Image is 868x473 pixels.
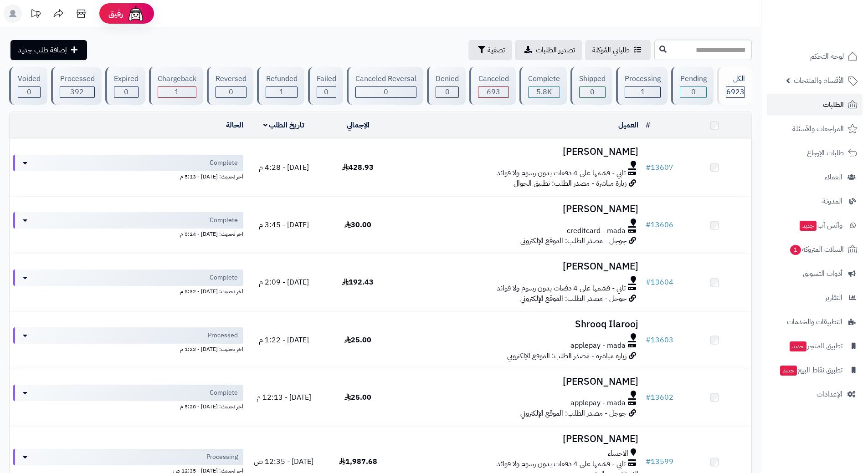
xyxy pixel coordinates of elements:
a: العميل [618,120,638,131]
span: جديد [790,341,806,351]
span: 0 [324,86,329,97]
a: الطلبات [767,94,863,116]
a: #13604 [646,277,673,288]
div: اخر تحديث: [DATE] - 5:32 م [13,286,243,295]
a: التطبيقات والخدمات [767,311,863,333]
span: [DATE] - 12:35 ص [254,456,313,467]
a: Expired 0 [103,67,147,105]
span: applepay - mada [570,341,626,351]
a: Reversed 0 [205,67,255,105]
span: الاحساء [608,448,628,459]
span: # [646,277,651,288]
span: 0 [445,86,450,97]
h3: [PERSON_NAME] [399,376,638,387]
span: 1 [641,86,645,97]
span: # [646,162,651,173]
div: Complete [528,74,560,84]
a: #13603 [646,335,673,346]
span: applepay - mada [570,398,626,408]
div: 1 [266,87,297,97]
span: Processing [206,453,238,462]
img: logo-2.png [806,7,859,26]
span: جوجل - مصدر الطلب: الموقع الإلكتروني [520,293,627,304]
div: 1 [625,87,660,97]
span: 0 [384,86,388,97]
a: #13599 [646,456,673,467]
div: Shipped [579,74,606,84]
span: 30.00 [344,219,371,230]
span: المدونة [822,195,842,208]
a: Pending 0 [669,67,715,105]
h3: [PERSON_NAME] [399,261,638,272]
a: Canceled 693 [467,67,517,105]
div: 392 [60,87,94,97]
a: تحديثات المنصة [24,5,47,25]
a: #13606 [646,219,673,230]
div: 0 [680,87,706,97]
div: Failed [317,74,336,84]
a: Shipped 0 [569,67,614,105]
a: التقارير [767,287,863,309]
a: Failed 0 [306,67,345,105]
a: المدونة [767,190,863,212]
div: Canceled Reversal [355,74,416,84]
span: تطبيق نقاط البيع [779,364,842,376]
span: [DATE] - 1:22 م [259,335,309,346]
div: اخر تحديث: [DATE] - 5:20 م [13,401,243,411]
div: 5835 [529,87,560,97]
a: تطبيق نقاط البيعجديد [767,359,863,381]
a: الإجمالي [347,120,370,131]
span: العملاء [825,171,842,183]
span: الإعدادات [817,388,842,401]
span: [DATE] - 2:09 م [259,277,309,288]
span: وآتس آب [799,219,842,232]
span: جديد [800,221,817,231]
span: # [646,392,651,403]
span: الطلبات [823,98,844,111]
span: 1 [279,86,284,97]
span: 25.00 [344,392,371,403]
h3: [PERSON_NAME] [399,434,638,444]
span: التقارير [825,291,842,304]
a: الحالة [226,120,243,131]
div: الكل [726,74,745,84]
a: Voided 0 [7,67,49,105]
span: # [646,335,651,346]
span: 25.00 [344,335,371,346]
a: # [646,120,650,131]
a: طلباتي المُوكلة [585,40,651,60]
div: Pending [680,74,706,84]
a: لوحة التحكم [767,46,863,67]
span: 192.43 [342,277,374,288]
a: تصدير الطلبات [515,40,582,60]
span: 693 [487,86,500,97]
div: Processing [625,74,661,84]
h3: [PERSON_NAME] [399,204,638,214]
span: طلبات الإرجاع [807,147,844,159]
a: Canceled Reversal 0 [345,67,425,105]
a: تطبيق المتجرجديد [767,335,863,357]
span: Complete [210,216,238,225]
span: 5.8K [536,86,552,97]
a: Processing 1 [614,67,669,105]
span: السلات المتروكة [789,243,844,256]
div: 0 [356,87,416,97]
span: 0 [691,86,696,97]
div: Refunded [266,74,297,84]
span: 1,987.68 [339,456,377,467]
span: تطبيق المتجر [789,340,842,352]
span: # [646,219,651,230]
span: Complete [210,158,238,168]
a: الكل6923 [715,67,754,105]
span: تابي - قسّمها على 4 دفعات بدون رسوم ولا فوائد [497,283,626,294]
a: العملاء [767,166,863,188]
span: [DATE] - 3:45 م [259,219,309,230]
a: Refunded 1 [255,67,306,105]
div: 0 [436,87,458,97]
span: [DATE] - 12:13 م [257,392,311,403]
a: Complete 5.8K [518,67,569,105]
a: #13607 [646,162,673,173]
a: أدوات التسويق [767,263,863,285]
span: تابي - قسّمها على 4 دفعات بدون رسوم ولا فوائد [497,168,626,178]
button: تصفية [468,40,512,60]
